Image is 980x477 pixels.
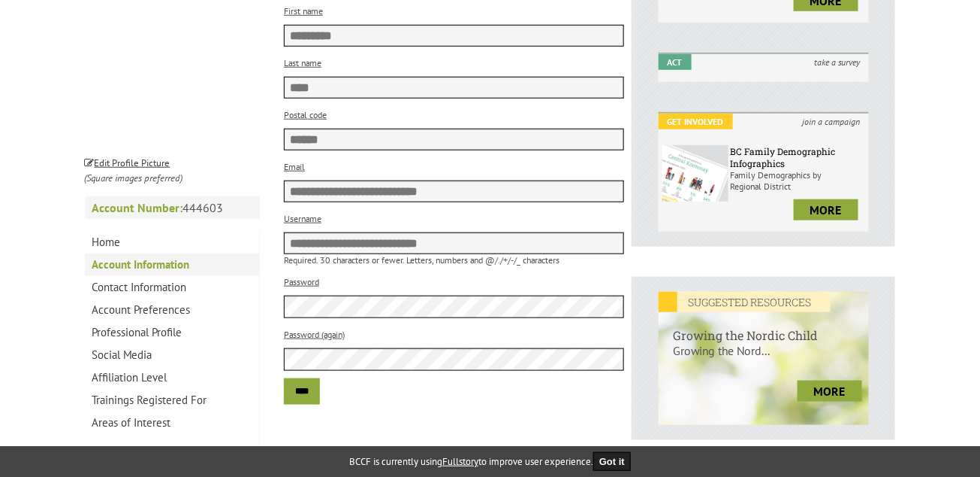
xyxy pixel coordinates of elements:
[85,412,259,434] a: Areas of Interest
[659,312,870,343] h6: Growing the Nordic Child
[730,145,865,169] h6: BC Family Demographic Infographics
[284,329,345,340] label: Password (again)
[85,154,170,169] a: Edit Profile Picture
[85,156,170,169] small: Edit Profile Picture
[794,199,858,220] a: more
[798,381,862,402] a: more
[92,200,183,215] strong: Account Number:
[659,343,870,373] p: Growing the Nord...
[85,366,259,389] a: Affiliation Level
[85,276,259,299] a: Contact Information
[659,114,733,129] em: Get Involved
[793,114,869,129] i: join a campaign
[85,344,259,366] a: Social Media
[805,54,869,70] i: take a survey
[284,213,321,224] label: Username
[284,109,327,120] label: Postal code
[659,54,692,70] em: Act
[659,292,831,312] em: SUGGESTED RESOURCES
[284,254,624,266] p: Required. 30 characters or fewer. Letters, numbers and @/./+/-/_ characters
[85,231,259,254] a: Home
[85,321,259,344] a: Professional Profile
[593,452,631,471] button: Got it
[284,57,321,68] label: Last name
[284,5,323,17] label: First name
[730,169,865,192] p: Family Demographics by Regional District
[85,389,259,412] a: Trainings Registered For
[85,172,183,184] i: (Square images preferred)
[284,161,305,172] label: Email
[85,299,259,321] a: Account Preferences
[284,276,319,287] label: Password
[85,254,259,276] a: Account Information
[442,455,478,468] a: Fullstory
[85,196,260,219] p: 444603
